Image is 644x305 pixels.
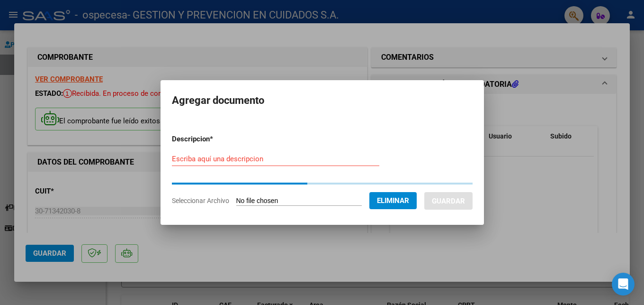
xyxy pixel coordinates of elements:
[432,197,465,205] span: Guardar
[369,192,417,209] button: Eliminar
[172,197,229,204] span: Seleccionar Archivo
[424,192,473,210] button: Guardar
[172,134,262,145] p: Descripcion
[612,273,635,296] div: Open Intercom Messenger
[172,92,473,110] h2: Agregar documento
[377,196,409,205] span: Eliminar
